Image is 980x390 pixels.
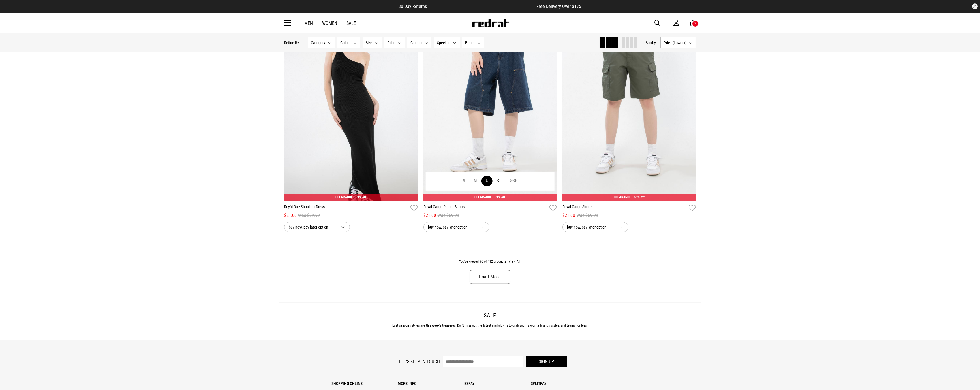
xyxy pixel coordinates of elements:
span: Specials [437,40,450,45]
span: $21.00 [284,212,297,219]
span: Size [366,40,372,45]
span: CLEARANCE [474,195,492,199]
p: Shopping Online [331,381,398,386]
span: 30 Day Returns [399,4,427,9]
span: Category [311,40,325,45]
img: Royàl One Shoulder Dress in Black [284,14,418,201]
button: Gender [407,37,431,48]
button: Price (Lowest) [660,37,696,48]
label: Let's keep in touch [399,359,440,364]
span: buy now, pay later option [567,224,615,231]
button: buy now, pay later option [562,222,628,232]
button: XXL [506,176,521,186]
span: You've viewed 96 of 412 products [459,259,506,263]
a: Sale [346,20,356,26]
button: L [481,176,492,186]
span: Price (Lowest) [664,40,686,45]
a: Royàl Cargo Denim Shorts [423,204,547,212]
a: 2 [690,20,696,26]
span: buy now, pay later option [428,224,476,231]
p: More Info [398,381,464,386]
span: Was $69.99 [438,212,459,219]
button: Brand [462,37,484,48]
img: Royàl Cargo Denim Shorts in Blue [423,14,557,201]
span: Was $69.99 [577,212,598,219]
a: Load More [470,270,510,284]
p: Ezpay [464,381,531,386]
button: Specials [434,37,460,48]
span: Gender [410,40,422,45]
button: Category [308,37,335,48]
span: Free Delivery Over $175 [537,4,581,9]
span: - 69% off [493,195,505,199]
button: View All [509,259,521,264]
button: Open LiveChat chat widget [5,2,22,20]
span: Was $69.99 [298,212,320,219]
button: XL [492,176,506,186]
span: CLEARANCE [614,195,631,199]
div: 2 [694,22,696,26]
span: $21.00 [562,212,575,219]
img: Redrat logo [472,19,510,27]
button: buy now, pay later option [284,222,350,232]
p: Splitpay [531,381,597,386]
span: CLEARANCE [335,195,353,199]
button: M [470,176,481,186]
a: Royàl Cargo Shorts [562,204,686,212]
span: - 69% off [632,195,645,199]
button: S [458,176,470,186]
img: Royàl Cargo Shorts in Green [562,14,696,201]
button: Colour [337,37,360,48]
button: Price [384,37,405,48]
span: Brand [465,40,475,45]
button: Sign up [526,356,567,367]
span: Price [387,40,395,45]
h2: Sale [284,312,696,319]
span: $21.00 [423,212,436,219]
span: Colour [340,40,351,45]
a: Men [304,20,313,26]
span: by [652,40,656,45]
p: Last season's styles are this week's treasures. Don't miss out the latest markdowns to grab your ... [284,323,696,327]
button: Sortby [646,39,656,46]
a: Royàl One Shoulder Dress [284,204,408,212]
p: Refine By [284,40,299,45]
span: buy now, pay later option [289,224,337,231]
button: Size [363,37,382,48]
iframe: Customer reviews powered by Trustpilot [439,3,525,9]
span: - 69% off [354,195,366,199]
a: Women [322,20,337,26]
button: buy now, pay later option [423,222,489,232]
